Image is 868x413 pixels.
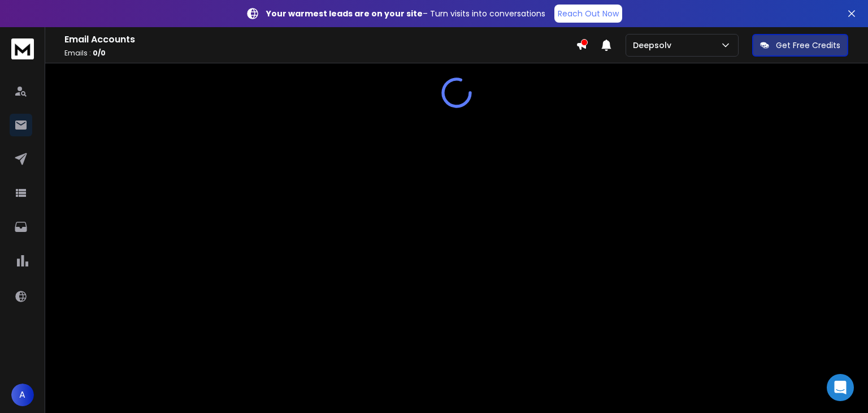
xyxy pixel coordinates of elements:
[11,384,34,406] button: A
[266,8,545,19] p: – Turn visits into conversations
[11,38,34,59] img: logo
[752,34,848,57] button: Get Free Credits
[554,5,622,23] a: Reach Out Now
[633,40,676,51] p: Deepsolv
[266,8,423,19] strong: Your warmest leads are on your site
[827,374,854,401] div: Open Intercom Messenger
[558,8,619,19] p: Reach Out Now
[64,33,576,46] h1: Email Accounts
[776,40,840,51] p: Get Free Credits
[64,49,576,58] p: Emails :
[93,48,106,58] span: 0 / 0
